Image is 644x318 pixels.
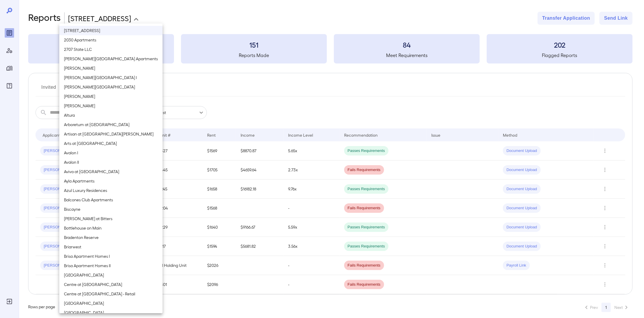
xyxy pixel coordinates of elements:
[59,223,163,233] li: Bottlehouse on Main
[59,261,163,270] li: Brisa Apartment Homes II
[59,101,163,111] li: [PERSON_NAME]
[59,299,163,308] li: [GEOGRAPHIC_DATA]
[59,158,163,167] li: Avalon II
[59,195,163,205] li: Balcones Club Apartments
[59,205,163,214] li: Biscayne
[59,82,163,92] li: [PERSON_NAME][GEOGRAPHIC_DATA]
[59,242,163,252] li: Briarwest
[59,111,163,120] li: Altura
[59,35,163,45] li: 2030 Apartments
[59,280,163,289] li: Centre at [GEOGRAPHIC_DATA]
[59,45,163,54] li: 2707 State LLC
[59,148,163,158] li: Avalon I
[59,252,163,261] li: Brisa Apartment Homes I
[59,63,163,73] li: [PERSON_NAME]
[59,120,163,129] li: Arboretum at [GEOGRAPHIC_DATA]
[59,129,163,139] li: Artisan at [GEOGRAPHIC_DATA][PERSON_NAME]
[59,167,163,176] li: Aviva at [GEOGRAPHIC_DATA]
[59,92,163,101] li: [PERSON_NAME]
[59,54,163,63] li: [PERSON_NAME][GEOGRAPHIC_DATA] Apartments
[59,176,163,186] li: Ayla Apartments
[59,26,163,35] li: [STREET_ADDRESS]
[59,139,163,148] li: Arts at [GEOGRAPHIC_DATA]
[59,289,163,299] li: Centre at [GEOGRAPHIC_DATA] - Retail
[59,186,163,195] li: Azul Luxury Residences
[59,308,163,317] li: [GEOGRAPHIC_DATA]
[59,73,163,82] li: [PERSON_NAME][GEOGRAPHIC_DATA] I
[59,233,163,242] li: Bradenton Reserve
[59,214,163,223] li: [PERSON_NAME] at Bitters
[59,270,163,280] li: [GEOGRAPHIC_DATA]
